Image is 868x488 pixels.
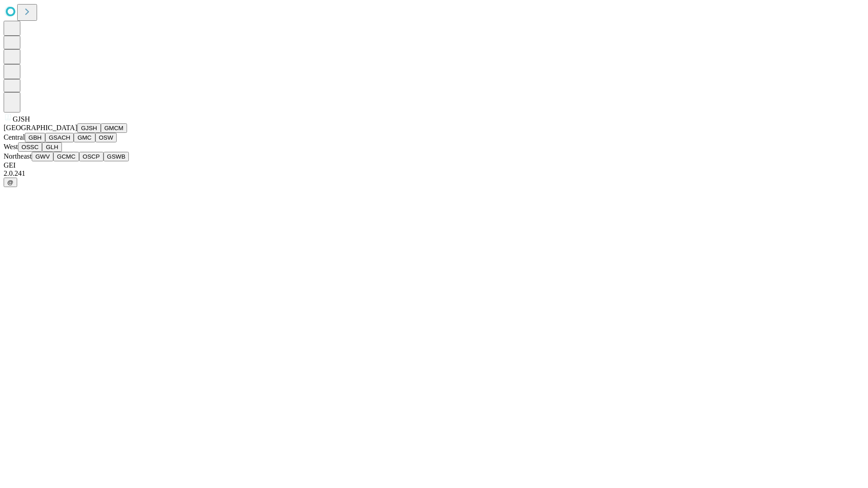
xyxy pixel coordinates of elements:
span: West [4,143,18,150]
button: GJSH [77,123,101,133]
div: GEI [4,161,864,169]
button: GLH [42,142,61,152]
button: GMC [74,133,95,142]
button: GBH [25,133,45,142]
button: OSCP [79,152,104,161]
button: GSACH [45,133,74,142]
span: Central [4,133,25,141]
button: GWV [32,152,53,161]
button: OSW [95,133,117,142]
div: 2.0.241 [4,169,864,178]
button: @ [4,178,17,187]
span: Northeast [4,152,32,160]
button: GMCM [101,123,127,133]
span: [GEOGRAPHIC_DATA] [4,124,77,131]
span: @ [7,179,14,186]
button: OSSC [18,142,42,152]
span: GJSH [13,115,30,123]
button: GCMC [53,152,79,161]
button: GSWB [104,152,129,161]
